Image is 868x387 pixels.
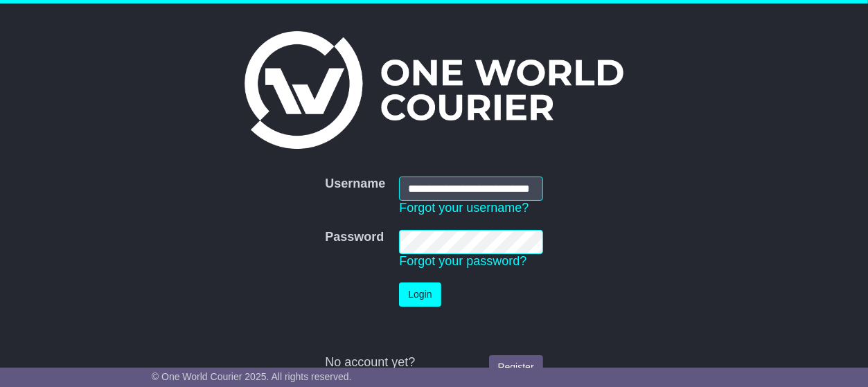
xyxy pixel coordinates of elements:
[489,355,543,379] a: Register
[325,355,542,370] div: No account yet?
[399,201,529,215] a: Forgot your username?
[245,31,623,149] img: One World
[325,230,384,245] label: Password
[325,177,385,192] label: Username
[152,371,352,382] span: © One World Courier 2025. All rights reserved.
[399,282,441,307] button: Login
[399,254,526,268] a: Forgot your password?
